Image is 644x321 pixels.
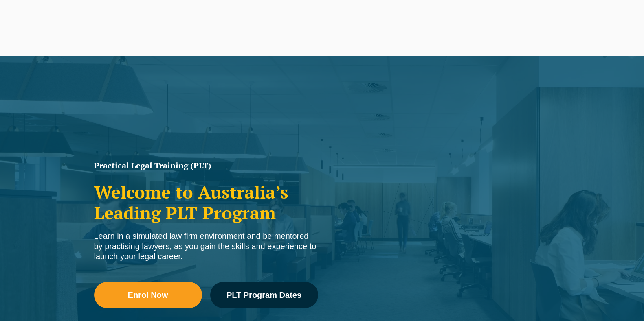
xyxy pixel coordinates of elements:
[226,291,301,299] span: PLT Program Dates
[94,182,318,223] h2: Welcome to Australia’s Leading PLT Program
[94,231,318,262] div: Learn in a simulated law firm environment and be mentored by practising lawyers, as you gain the ...
[128,291,168,299] span: Enrol Now
[210,282,318,308] a: PLT Program Dates
[94,282,202,308] a: Enrol Now
[94,162,318,170] h1: Practical Legal Training (PLT)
